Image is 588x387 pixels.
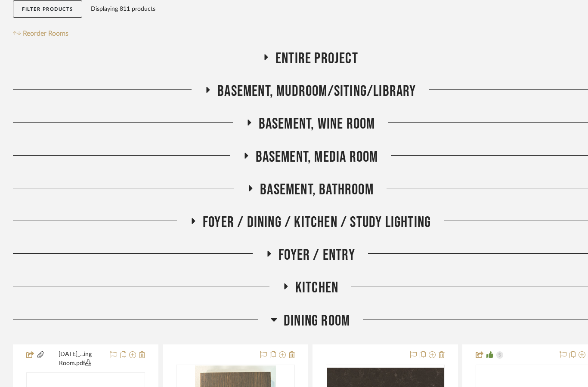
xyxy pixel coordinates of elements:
[217,82,416,101] span: Basement, Mudroom/Siting/Library
[23,28,68,39] span: Reorder Rooms
[203,213,431,232] span: Foyer / Dining / Kitchen / Study Lighting
[13,28,68,39] button: Reorder Rooms
[275,49,358,68] span: Entire Project
[45,350,105,368] button: [DATE]_...ing Room.pdf
[13,0,82,18] button: Filter Products
[259,115,375,133] span: Basement, Wine Room
[260,181,374,199] span: Basement, Bathroom
[295,279,338,297] span: Kitchen
[91,0,155,18] div: Displaying 811 products
[279,246,355,264] span: Foyer / Entry
[284,312,350,330] span: Dining Room
[256,148,378,166] span: Basement, Media Room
